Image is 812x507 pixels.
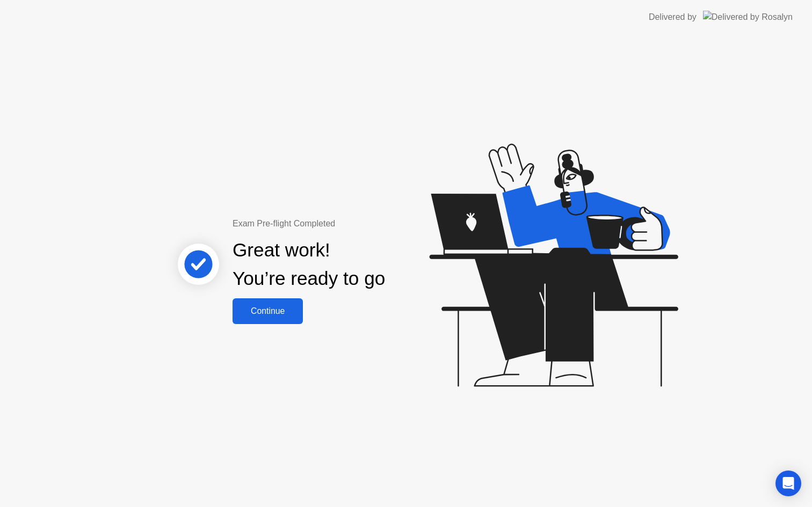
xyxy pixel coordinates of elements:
[703,11,793,23] img: Delivered by Rosalyn
[649,11,697,24] div: Delivered by
[233,217,454,230] div: Exam Pre-flight Completed
[775,471,801,496] div: Open Intercom Messenger
[236,306,300,316] div: Continue
[233,298,303,324] button: Continue
[233,236,385,293] div: Great work! You’re ready to go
